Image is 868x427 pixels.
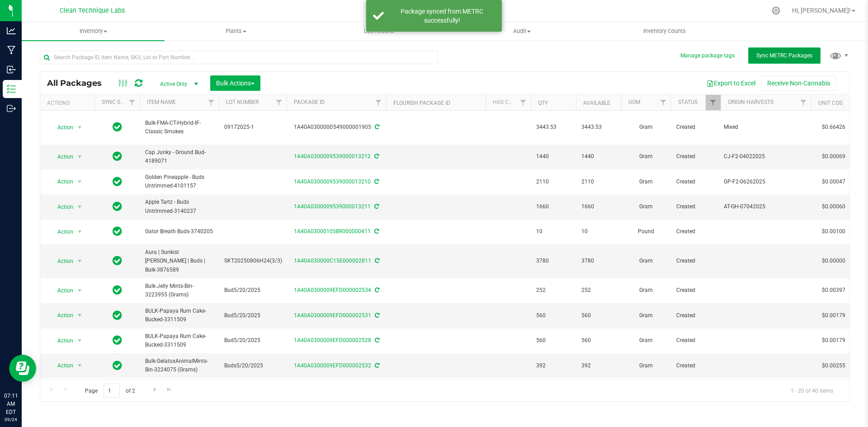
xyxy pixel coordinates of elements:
[294,99,325,105] a: Package ID
[811,244,856,278] td: $0.00000
[113,225,122,238] span: In Sync
[113,309,122,322] span: In Sync
[656,95,671,110] a: Filter
[47,78,111,88] span: All Packages
[77,384,142,398] span: Page of 2
[724,178,808,186] div: Value 1: GP-F2-06262025
[307,22,450,41] a: Lab Results
[113,284,122,296] span: In Sync
[536,257,571,265] span: 3780
[583,100,610,106] a: Available
[294,312,371,319] a: 1A40A0300009EFD000002531
[486,95,531,111] th: Has COA
[74,121,85,134] span: select
[49,334,74,347] span: Action
[389,7,495,25] div: Package synced from METRC successfully!
[676,202,715,211] span: Created
[676,152,715,161] span: Created
[581,178,616,186] span: 2110
[22,22,165,41] a: Inventory
[224,257,282,265] span: SKT20250806H24(3/3)
[272,95,287,110] a: Filter
[536,311,571,320] span: 560
[226,99,259,105] a: Lot Number
[49,121,74,134] span: Action
[7,46,16,55] inline-svg: Manufacturing
[113,334,122,347] span: In Sync
[724,123,808,131] div: Value 1: Mixed
[49,284,74,297] span: Action
[113,150,122,163] span: In Sync
[373,287,379,293] span: Sync from Compliance System
[294,337,371,343] a: 1A40A0300009EFD000002528
[536,123,571,131] span: 3443.53
[581,257,616,265] span: 3780
[49,150,74,163] span: Action
[373,258,379,264] span: Sync from Compliance System
[373,362,379,369] span: Sync from Compliance System
[74,334,85,347] span: select
[748,47,821,64] button: Sync METRC Packages
[60,7,125,14] span: Clean Technique Labs
[49,175,74,188] span: Action
[770,6,782,15] div: Manage settings
[145,173,213,190] span: Golden Pineapple - Buds Untrimmed-4101157
[811,303,856,328] td: $0.00179
[676,311,715,320] span: Created
[285,123,387,131] div: 1A40A030000D549000001905
[728,99,774,105] a: Origin Harvests
[294,362,371,369] a: 1A40A0300009EFD000002532
[631,27,698,35] span: Inventory Counts
[451,27,593,35] span: Audit
[148,384,161,396] a: Go to the next page
[373,203,379,210] span: Sync from Compliance System
[145,119,213,136] span: Bulk-FMA-CT-Hybrid-IF-Classic Smokes
[145,332,213,349] span: BULK-Papaya Rum Cake-Bucked-3311509
[373,178,379,185] span: Sync from Compliance System
[40,51,438,64] input: Search Package ID, Item Name, SKU, Lot or Part Number...
[224,286,281,295] span: Bud5/20/2025
[49,255,74,267] span: Action
[536,336,571,345] span: 560
[678,99,698,105] a: Status
[724,202,808,211] div: Value 1: AT-GH-07042025
[145,282,213,299] span: Bulk-Jelly Mints-Bin-3223955 (Grams)
[74,359,85,372] span: select
[145,357,213,374] span: Bulk-GelatoxAnimalMints-Bin-3224075 (Grams)
[536,202,571,211] span: 1660
[294,178,371,185] a: 1A40A0300009539000013210
[706,95,721,110] a: Filter
[676,336,715,345] span: Created
[818,100,845,106] a: Unit Cost
[4,416,18,423] p: 09/24
[204,95,219,110] a: Filter
[74,309,85,322] span: select
[581,123,616,131] span: 3443.53
[224,311,281,320] span: Bud5/20/2025
[627,123,665,131] span: Gram
[593,22,736,41] a: Inventory Counts
[145,148,213,165] span: Cap Junky - Ground Bud-4189071
[811,353,856,378] td: $0.00255
[49,225,74,238] span: Action
[581,227,616,236] span: 10
[147,99,176,105] a: Item Name
[811,378,856,403] td: $0.00179
[811,111,856,145] td: $0.66426
[294,228,371,235] a: 1A40A03000105B9000000411
[792,7,851,14] span: Hi, [PERSON_NAME]!
[49,359,74,372] span: Action
[47,100,91,106] div: Actions
[7,65,16,74] inline-svg: Inbound
[796,95,811,110] a: Filter
[74,175,85,188] span: select
[224,123,281,131] span: 09172025-1
[294,153,371,160] a: 1A40A0300009539000013212
[627,178,665,186] span: Gram
[373,153,379,160] span: Sync from Compliance System
[224,361,281,370] span: Buds5/20/2025
[165,27,307,35] span: Plants
[627,286,665,295] span: Gram
[113,200,122,213] span: In Sync
[627,336,665,345] span: Gram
